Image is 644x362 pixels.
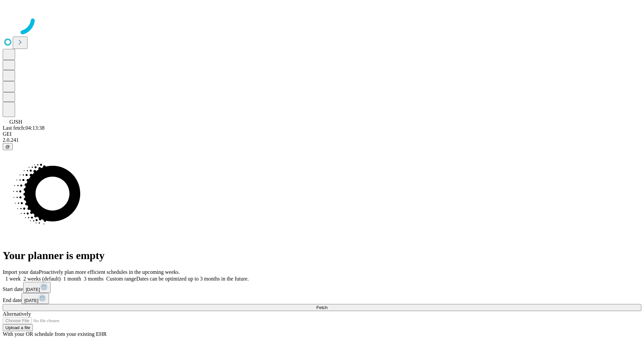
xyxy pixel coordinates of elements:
[23,276,61,282] span: 2 weeks (default)
[21,293,49,304] button: [DATE]
[5,144,10,149] span: @
[3,249,641,262] h1: Your planner is empty
[5,276,21,282] span: 1 week
[316,305,327,310] span: Fetch
[84,276,104,282] span: 3 months
[3,311,31,317] span: Alternatively
[3,331,107,337] span: With your OR schedule from your existing EHR
[3,269,39,275] span: Import your data
[3,143,13,150] button: @
[3,282,641,293] div: Start date
[39,269,180,275] span: Proactively plan more efficient schedules in the upcoming weeks.
[26,287,40,292] span: [DATE]
[23,282,51,293] button: [DATE]
[3,131,641,137] div: GEI
[63,276,81,282] span: 1 month
[136,276,249,282] span: Dates can be optimized up to 3 months in the future.
[3,137,641,143] div: 2.0.241
[9,119,22,125] span: GJSH
[3,293,641,304] div: End date
[3,125,45,131] span: Last fetch: 04:13:38
[106,276,136,282] span: Custom range
[3,324,33,331] button: Upload a file
[3,304,641,311] button: Fetch
[24,298,38,303] span: [DATE]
